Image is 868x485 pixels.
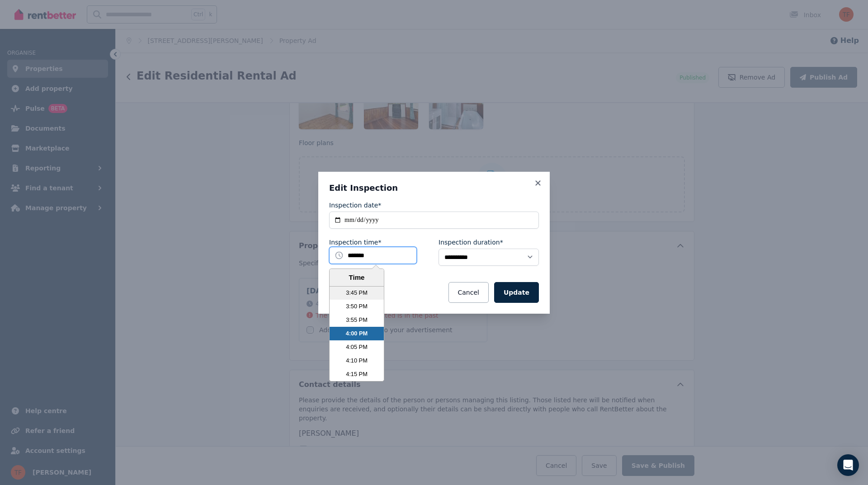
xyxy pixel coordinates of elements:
label: Inspection time* [329,238,381,247]
label: Inspection date* [329,201,381,210]
label: Inspection duration* [439,238,503,247]
button: Cancel [448,282,489,303]
li: 4:10 PM [330,354,384,367]
li: 3:45 PM [330,286,384,300]
li: 3:55 PM [330,313,384,327]
div: Open Intercom Messenger [837,454,859,476]
ul: Time [330,287,384,381]
li: 3:50 PM [330,300,384,313]
button: Update [494,282,539,303]
h3: Edit Inspection [329,183,539,193]
div: Time [332,273,382,283]
li: 4:15 PM [330,367,384,381]
li: 4:00 PM [330,327,384,340]
li: 4:05 PM [330,340,384,354]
